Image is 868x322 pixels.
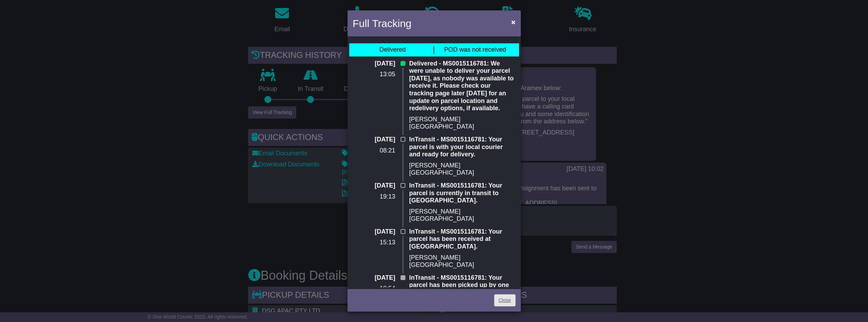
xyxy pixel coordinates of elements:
h4: Full Tracking [353,16,412,31]
p: InTransit - MS0015116781: Your parcel is with your local courier and ready for delivery. [409,136,516,158]
p: [DATE] [353,228,395,236]
p: 10:54 [353,285,395,293]
p: 08:21 [353,147,395,155]
p: 15:13 [353,239,395,246]
span: POD was not received [444,46,506,53]
p: [PERSON_NAME][GEOGRAPHIC_DATA] [409,162,516,177]
p: InTransit - MS0015116781: Your parcel has been received at [GEOGRAPHIC_DATA]. [409,228,516,251]
button: Close [508,15,519,29]
p: [PERSON_NAME][GEOGRAPHIC_DATA] [409,116,516,131]
p: [DATE] [353,274,395,282]
p: [DATE] [353,136,395,143]
p: InTransit - MS0015116781: Your parcel is currently in transit to [GEOGRAPHIC_DATA]. [409,182,516,204]
p: InTransit - MS0015116781: Your parcel has been picked up by one of our couriers. [409,274,516,297]
div: Delivered [379,46,406,54]
p: [DATE] [353,182,395,190]
p: 19:13 [353,193,395,201]
span: × [511,18,515,26]
p: [PERSON_NAME][GEOGRAPHIC_DATA] [409,254,516,269]
p: [DATE] [353,60,395,68]
p: 13:05 [353,71,395,78]
a: Close [494,294,516,306]
p: Delivered - MS0015116781: We were unable to deliver your parcel [DATE], as nobody was available t... [409,60,516,112]
p: [PERSON_NAME][GEOGRAPHIC_DATA] [409,208,516,223]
